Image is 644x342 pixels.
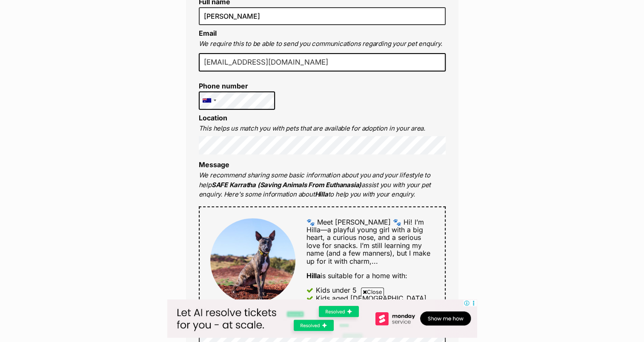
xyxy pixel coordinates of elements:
[199,124,446,134] p: This helps us match you with pets that are available for adoption in your area.
[306,271,321,280] strong: Hilla
[199,29,217,37] label: Email
[199,171,446,199] p: We recommend sharing some basic information about you and your lifestyle to help assist you with ...
[210,218,295,303] img: Hilla
[199,7,446,25] input: E.g. Jimmy Chew
[167,299,477,338] iframe: Advertisement
[199,160,229,169] label: Message
[199,114,227,122] label: Location
[306,272,434,279] div: is suitable for a home with:
[199,39,446,49] p: We require this to be able to send you communications regarding your pet enquiry.
[306,218,401,226] span: 🐾 Meet [PERSON_NAME] 🐾
[199,92,219,109] div: Australia: +61
[306,218,430,265] span: Hi! I’m Hilla—a playful young girl with a big heart, a curious nose, and a serious love for snack...
[212,181,361,189] strong: SAFE Karratha (Saving Animals From Euthanasia)
[316,286,357,294] div: Kids under 5
[316,294,426,302] div: Kids aged [DEMOGRAPHIC_DATA]
[361,288,384,296] span: Close
[199,82,275,90] label: Phone number
[315,190,328,198] strong: Hilla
